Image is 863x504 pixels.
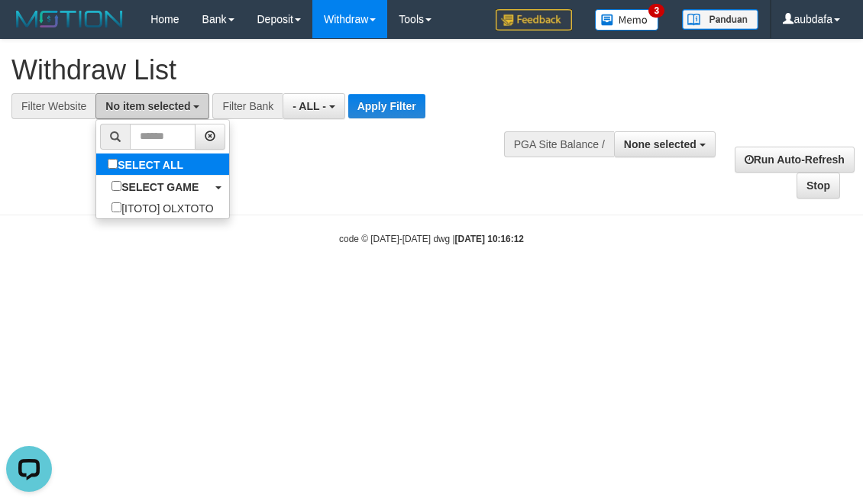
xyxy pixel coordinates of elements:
[682,9,758,30] img: panduan.png
[121,181,199,193] b: SELECT GAME
[624,138,697,150] span: None selected
[348,94,425,118] button: Apply Filter
[797,173,840,199] a: Stop
[614,131,716,157] button: None selected
[96,153,199,175] label: SELECT ALL
[6,6,52,52] button: Open LiveChat chat widget
[293,100,326,112] span: - ALL -
[11,93,95,119] div: Filter Website
[11,8,128,31] img: MOTION_logo.png
[11,55,560,86] h1: Withdraw List
[648,4,664,18] span: 3
[105,100,190,112] span: No item selected
[212,93,283,119] div: Filter Bank
[735,147,855,173] a: Run Auto-Refresh
[112,202,121,212] input: [ITOTO] OLXTOTO
[283,93,344,119] button: - ALL -
[595,9,659,31] img: Button%20Memo.svg
[504,131,614,157] div: PGA Site Balance /
[339,234,524,244] small: code © [DATE]-[DATE] dwg |
[96,176,228,197] a: SELECT GAME
[96,197,228,218] label: [ITOTO] OLXTOTO
[112,181,121,191] input: SELECT GAME
[108,159,118,169] input: SELECT ALL
[455,234,524,244] strong: [DATE] 10:16:12
[95,93,209,119] button: No item selected
[496,9,572,31] img: Feedback.jpg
